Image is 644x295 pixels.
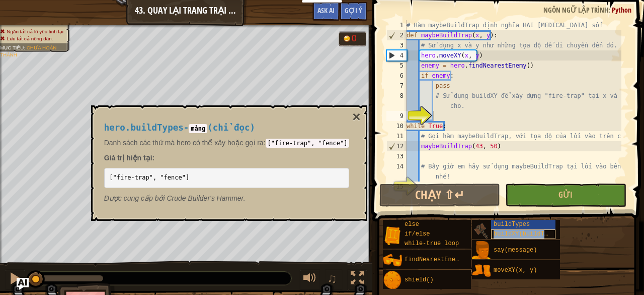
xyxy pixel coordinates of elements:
div: 6 [386,71,407,81]
h4: - ( ) [104,123,350,133]
span: Gợi ý [345,6,362,15]
img: portrait.png [383,271,402,290]
span: findNearestEnemy() [405,256,470,263]
code: ["fire-trap", "fence"] [266,139,350,148]
div: 2 [387,30,407,40]
div: 15 [386,182,407,192]
div: 7 [386,81,407,91]
span: if/else [405,230,430,238]
button: Gửi [505,184,626,207]
div: 3 [386,40,407,50]
span: moveXY(x, y) [494,267,537,274]
button: Bật tắt chế độ toàn màn hình [347,269,367,290]
div: 12 [387,141,407,151]
span: Lưu tất cả nông dân. [7,36,53,41]
button: Ask AI [17,278,29,290]
div: 11 [386,131,407,141]
span: shield() [405,276,434,283]
button: Ctrl + P: Pause [5,269,25,290]
span: Được cung cấp bởi [104,194,167,202]
span: Ask AI [317,6,335,15]
span: Gửi [558,189,573,200]
span: Ngăn tất cả lũ yêu tinh lại. [7,29,64,34]
span: while-true loop [405,240,459,247]
div: 13 [386,151,407,161]
p: Danh sách các thứ mà hero có thể xây hoặc gọi ra: [104,138,350,148]
span: Python [612,5,631,15]
span: chỉ đọc [213,123,250,133]
img: portrait.png [383,226,402,245]
span: ♫ [327,271,337,286]
div: 0 [352,34,362,43]
img: portrait.png [472,261,491,280]
span: : [152,154,155,162]
button: ♫ [325,269,342,290]
button: Ask AI [312,2,340,21]
span: say(message) [494,247,537,254]
div: 14 [386,161,407,182]
span: else [405,221,419,228]
span: : [608,5,612,15]
div: Team 'humans' has 0 gold. [339,31,366,46]
img: portrait.png [383,251,402,270]
button: Tùy chỉnh âm lượng [300,269,320,290]
img: portrait.png [472,221,491,240]
span: buildXY(buildType, x, y) [494,230,581,238]
button: Chạy ⇧↵ [379,184,500,207]
div: 9 [386,111,407,121]
button: × [352,110,360,124]
div: 1 [386,20,407,30]
div: 4 [387,50,407,61]
img: portrait.png [472,241,491,260]
div: 10 [386,121,407,131]
span: Giá trị hiện tại [104,154,152,162]
span: Ngôn ngữ lập trình [543,5,608,15]
code: ["fire-trap", "fence"] [109,174,189,181]
em: Crude Builder's Hammer. [104,194,246,202]
div: 5 [386,61,407,71]
span: buildTypes [494,221,530,228]
div: 8 [386,91,407,111]
span: hero.buildTypes [104,123,184,133]
span: : [24,45,26,50]
code: mảng [189,124,207,133]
